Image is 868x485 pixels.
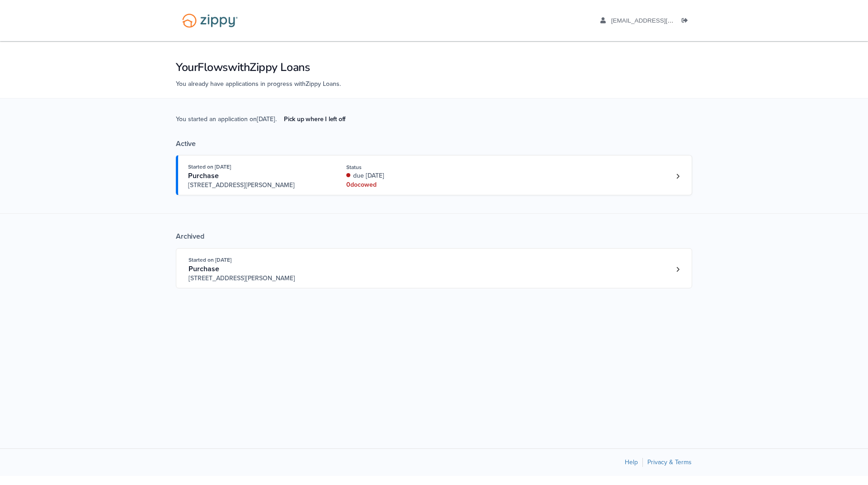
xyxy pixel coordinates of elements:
span: You already have applications in progress with Zippy Loans . [176,80,341,88]
span: [STREET_ADDRESS][PERSON_NAME] [188,181,326,190]
img: Logo [176,9,244,32]
a: Help [625,458,638,466]
a: Log out [682,17,692,26]
a: Loan number 3802615 [671,263,684,276]
span: You started an application on [DATE] . [176,114,353,139]
div: Active [176,139,692,148]
a: Open loan 3802615 [176,248,692,288]
div: Archived [176,232,692,241]
span: Started on [DATE] [189,257,231,263]
a: Pick up where I left off [277,112,353,127]
a: Open loan 4228033 [176,155,692,195]
h1: Your Flows with Zippy Loans [176,60,692,75]
span: Purchase [188,171,219,180]
div: due [DATE] [346,171,467,180]
span: aaboley88@icloud.com [611,17,715,24]
a: edit profile [600,17,715,26]
span: Purchase [189,264,219,273]
a: Privacy & Terms [647,458,692,466]
span: Started on [DATE] [188,164,231,170]
div: 0 doc owed [346,180,467,189]
span: [STREET_ADDRESS][PERSON_NAME] [189,274,326,283]
div: Status [346,163,467,171]
a: Loan number 4228033 [671,170,684,183]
